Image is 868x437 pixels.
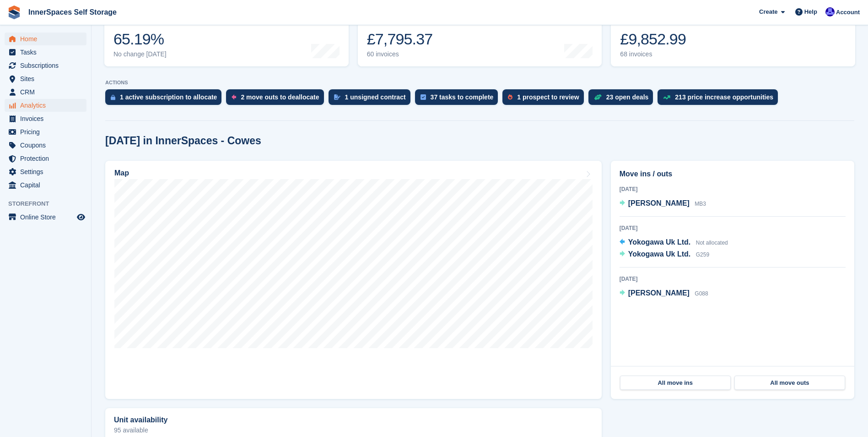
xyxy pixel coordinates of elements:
[620,30,686,49] div: £9,852.99
[658,89,782,109] a: 213 price increase opportunities
[5,211,86,224] a: menu
[675,93,773,101] div: 213 price increase opportunities
[232,94,236,100] img: move_outs_to_deallocate_icon-f764333ba52eb49d3ac5e1228854f67142a1ed5810a6f6cc68b1a99e826820c5.svg
[367,30,435,49] div: £7,795.37
[5,59,86,72] a: menu
[663,95,670,99] img: price_increase_opportunities-93ffe204e8149a01c8c9dc8f82e8f89637d9d84a8eef4429ea346261dce0b2c0.svg
[334,94,340,100] img: contract_signature_icon-13c848040528278c33f63329250d36e43548de30e8caae1d1a13099fd9432cc5.svg
[105,89,226,109] a: 1 active subscription to allocate
[345,93,406,101] div: 1 unsigned contract
[20,86,75,98] span: CRM
[20,152,75,165] span: Protection
[226,89,328,109] a: 2 move outs to deallocate
[114,427,593,433] p: 95 available
[5,126,86,138] a: menu
[628,238,691,246] span: Yokogawa Uk Ltd.
[20,139,75,152] span: Coupons
[620,376,731,390] a: All move ins
[502,89,588,109] a: 1 prospect to review
[5,72,86,85] a: menu
[628,250,691,258] span: Yokogawa Uk Ltd.
[20,211,75,224] span: Online Store
[113,50,167,58] div: No change [DATE]
[20,72,75,85] span: Sites
[695,201,706,207] span: MB3
[5,139,86,152] a: menu
[358,8,602,66] a: Month-to-date sales £7,795.37 60 invoices
[5,33,86,45] a: menu
[20,59,75,72] span: Subscriptions
[620,288,708,300] a: [PERSON_NAME] G088
[431,93,494,101] div: 37 tasks to complete
[5,112,86,125] a: menu
[825,7,835,16] img: Russell Harding
[804,7,817,16] span: Help
[114,169,129,177] h2: Map
[111,94,115,100] img: active_subscription_to_allocate_icon-d502201f5373d7db506a760aba3b589e785aa758c864c3986d89f69b8ff3...
[20,112,75,125] span: Invoices
[20,99,75,112] span: Analytics
[367,50,435,58] div: 60 invoices
[7,5,21,19] img: stora-icon-8386f47178a22dfd0bd8f6a31ec36ba5ce8667c1dd55bd0f319d3a0aa187defe.svg
[606,93,649,101] div: 23 open deals
[620,185,846,193] div: [DATE]
[696,251,709,258] span: G259
[5,179,86,191] a: menu
[20,126,75,138] span: Pricing
[588,89,658,109] a: 23 open deals
[620,169,846,180] h2: Move ins / outs
[620,237,728,249] a: Yokogawa Uk Ltd. Not allocated
[113,30,167,49] div: 65.19%
[836,8,860,17] span: Account
[20,33,75,45] span: Home
[104,8,349,66] a: Occupancy 65.19% No change [DATE]
[105,80,854,86] p: ACTIONS
[105,135,261,147] h2: [DATE] in InnerSpaces - Cowes
[594,94,602,100] img: deal-1b604bf984904fb50ccaf53a9ad4b4a5d6e5aea283cecdc64d6e3604feb123c2.svg
[20,46,75,59] span: Tasks
[5,46,86,59] a: menu
[8,199,91,208] span: Storefront
[759,7,777,16] span: Create
[620,249,709,261] a: Yokogawa Uk Ltd. G259
[75,212,86,223] a: Preview store
[241,93,319,101] div: 2 move outs to deallocate
[628,199,690,207] span: [PERSON_NAME]
[620,198,706,210] a: [PERSON_NAME] MB3
[620,50,686,58] div: 68 invoices
[20,179,75,191] span: Capital
[25,5,120,20] a: InnerSpaces Self Storage
[508,94,512,100] img: prospect-51fa495bee0391a8d652442698ab0144808aea92771e9ea1ae160a38d050c398.svg
[20,165,75,178] span: Settings
[5,152,86,165] a: menu
[421,94,426,100] img: task-75834270c22a3079a89374b754ae025e5fb1db73e45f91037f5363f120a921f8.svg
[120,93,217,101] div: 1 active subscription to allocate
[620,275,846,283] div: [DATE]
[611,8,855,66] a: Awaiting payment £9,852.99 68 invoices
[517,93,579,101] div: 1 prospect to review
[329,89,415,109] a: 1 unsigned contract
[5,165,86,178] a: menu
[696,240,728,246] span: Not allocated
[620,224,846,232] div: [DATE]
[734,376,845,390] a: All move outs
[5,86,86,98] a: menu
[695,290,708,297] span: G088
[105,161,602,399] a: Map
[5,99,86,112] a: menu
[114,416,167,424] h2: Unit availability
[415,89,503,109] a: 37 tasks to complete
[628,289,690,297] span: [PERSON_NAME]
